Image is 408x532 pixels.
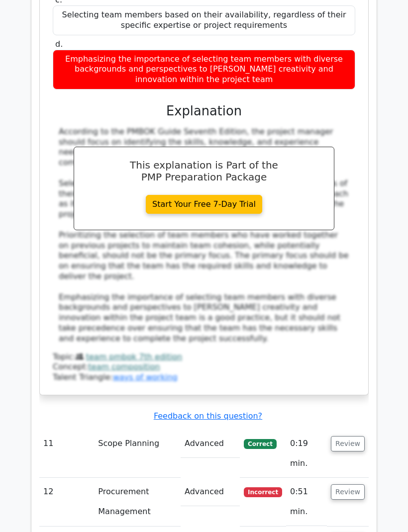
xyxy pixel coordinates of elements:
span: Correct [244,439,276,449]
a: team composition [89,362,160,371]
td: 11 [39,430,94,478]
div: Topic: [53,352,355,362]
td: 0:19 min. [286,430,327,478]
h3: Explanation [59,103,349,119]
td: Advanced [181,478,240,506]
td: Advanced [181,430,240,458]
td: 12 [39,478,94,526]
button: Review [331,484,365,500]
div: Concept: [53,362,355,372]
span: d. [55,39,63,49]
td: 0:51 min. [286,478,327,526]
td: Procurement Management [94,478,181,526]
div: Talent Triangle: [53,352,355,383]
a: Feedback on this question? [154,411,262,421]
button: Review [331,436,365,451]
td: Scope Planning [94,430,181,478]
span: Incorrect [244,487,282,497]
div: According to the PMBOK Guide Seventh Edition, the project manager should focus on identifying the... [59,127,349,344]
a: ways of working [113,372,178,382]
div: Emphasizing the importance of selecting team members with diverse backgrounds and perspectives to... [53,50,355,89]
div: Selecting team members based on their availability, regardless of their specific expertise or pro... [53,5,355,35]
a: team pmbok 7th edition [86,352,182,361]
a: Start Your Free 7-Day Trial [146,195,262,214]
